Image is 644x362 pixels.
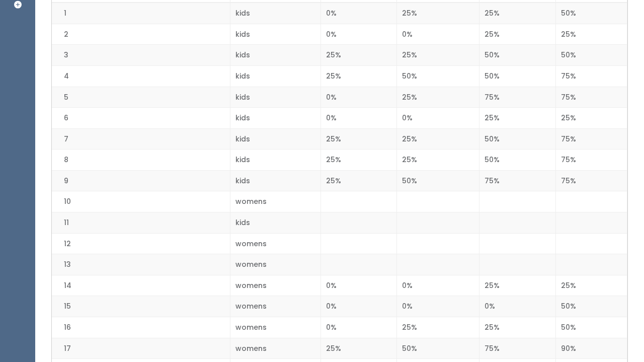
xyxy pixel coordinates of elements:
td: 75% [479,87,556,108]
td: 25% [396,150,479,171]
td: 12 [52,233,230,254]
td: 0% [320,3,396,24]
td: 8 [52,150,230,171]
td: womens [230,338,321,359]
td: womens [230,317,321,338]
td: 25% [320,150,396,171]
td: 25% [556,275,627,296]
td: 13 [52,254,230,275]
td: 25% [320,338,396,359]
td: 0% [320,317,396,338]
td: 50% [479,45,556,66]
td: 75% [556,170,627,191]
td: 25% [396,45,479,66]
td: kids [230,150,321,171]
td: 0% [396,108,479,129]
td: 50% [396,66,479,87]
td: 25% [479,108,556,129]
td: 25% [479,24,556,45]
td: 0% [396,24,479,45]
td: 75% [556,87,627,108]
td: womens [230,233,321,254]
td: 11 [52,212,230,234]
td: 50% [556,296,627,317]
td: 50% [556,3,627,24]
td: 25% [320,45,396,66]
td: kids [230,45,321,66]
td: kids [230,212,321,234]
td: 50% [556,317,627,338]
td: kids [230,128,321,150]
td: 10 [52,191,230,212]
td: 6 [52,108,230,129]
td: 90% [556,338,627,359]
td: 1 [52,3,230,24]
td: 0% [320,87,396,108]
td: 50% [556,45,627,66]
td: kids [230,108,321,129]
td: 75% [556,66,627,87]
td: 2 [52,24,230,45]
td: 0% [479,296,556,317]
td: womens [230,296,321,317]
td: kids [230,24,321,45]
td: 9 [52,170,230,191]
td: 7 [52,128,230,150]
td: 16 [52,317,230,338]
td: 14 [52,275,230,296]
td: 3 [52,45,230,66]
td: womens [230,191,321,212]
td: 0% [320,296,396,317]
td: 25% [479,317,556,338]
td: 0% [320,275,396,296]
td: womens [230,275,321,296]
td: 0% [320,108,396,129]
td: 75% [556,150,627,171]
td: womens [230,254,321,275]
td: 75% [479,170,556,191]
td: 25% [556,108,627,129]
td: 25% [396,87,479,108]
td: 25% [396,317,479,338]
td: 25% [396,3,479,24]
td: 25% [396,128,479,150]
td: 75% [556,128,627,150]
td: 50% [479,150,556,171]
td: 0% [396,296,479,317]
td: kids [230,170,321,191]
td: 0% [320,24,396,45]
td: 15 [52,296,230,317]
td: 50% [396,170,479,191]
td: 25% [320,128,396,150]
td: 25% [320,66,396,87]
td: 50% [479,66,556,87]
td: 25% [479,3,556,24]
td: 50% [396,338,479,359]
td: kids [230,87,321,108]
td: kids [230,66,321,87]
td: 0% [396,275,479,296]
td: 50% [479,128,556,150]
td: 4 [52,66,230,87]
td: 25% [320,170,396,191]
td: 75% [479,338,556,359]
td: 17 [52,338,230,359]
td: 25% [556,24,627,45]
td: 5 [52,87,230,108]
td: 25% [479,275,556,296]
td: kids [230,3,321,24]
